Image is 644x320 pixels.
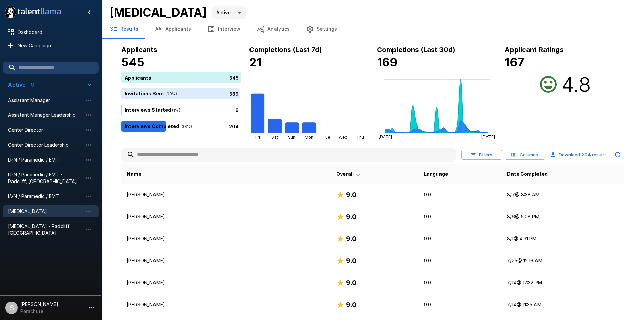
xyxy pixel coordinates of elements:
span: Date Completed [507,170,548,178]
b: 169 [377,55,398,69]
b: Applicant Ratings [505,46,564,54]
tspan: Sat [271,135,278,140]
tspan: Fri [255,135,260,140]
b: 204 [581,152,591,157]
h6: 9.0 [346,255,357,266]
b: [MEDICAL_DATA] [110,5,207,19]
tspan: Wed [339,135,348,140]
tspan: [DATE] [481,134,495,140]
h6: 9.0 [346,299,357,310]
span: Overall [336,170,362,178]
p: [PERSON_NAME] [127,279,326,286]
h6: 9.0 [346,189,357,200]
button: Columns [505,150,545,160]
p: [PERSON_NAME] [127,301,326,308]
button: Download 204 results [548,148,610,162]
td: 8/6 @ 5:08 PM [502,206,624,228]
p: 9.0 [424,191,496,198]
span: Name [127,170,141,178]
p: [PERSON_NAME] [127,235,326,242]
td: 8/1 @ 4:31 PM [502,228,624,250]
tspan: Tue [322,135,330,140]
p: 545 [229,74,239,81]
p: 9.0 [424,279,496,286]
span: Language [424,170,448,178]
button: Updated Today - 10:39 AM [611,148,624,162]
div: Active [212,6,246,19]
button: Settings [298,20,345,39]
p: [PERSON_NAME] [127,257,326,264]
button: Applicants [146,20,199,39]
h6: 9.0 [346,211,357,222]
td: 8/7 @ 8:38 AM [502,184,624,206]
p: 204 [229,123,239,130]
tspan: Sun [288,135,295,140]
tspan: [DATE] [379,134,392,140]
p: 6 [235,106,239,113]
p: 9.0 [424,301,496,308]
button: Interview [199,20,248,39]
p: [PERSON_NAME] [127,213,326,220]
b: 21 [249,55,262,69]
button: Analytics [248,20,298,39]
tspan: Thu [356,135,364,140]
h6: 9.0 [346,233,357,244]
b: 545 [121,55,144,69]
h2: 4.8 [561,72,591,97]
b: 167 [505,55,524,69]
b: Applicants [121,46,157,54]
p: 9.0 [424,235,496,242]
p: [PERSON_NAME] [127,191,326,198]
td: 7/25 @ 12:16 AM [502,250,624,272]
b: Completions (Last 7d) [249,46,322,54]
button: Filters [461,150,502,160]
button: Results [101,20,146,39]
td: 7/14 @ 11:35 AM [502,294,624,316]
p: 539 [229,90,239,97]
td: 7/14 @ 12:32 PM [502,272,624,294]
p: 9.0 [424,213,496,220]
p: 9.0 [424,257,496,264]
h6: 9.0 [346,277,357,288]
b: Completions (Last 30d) [377,46,455,54]
tspan: Mon [305,135,313,140]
